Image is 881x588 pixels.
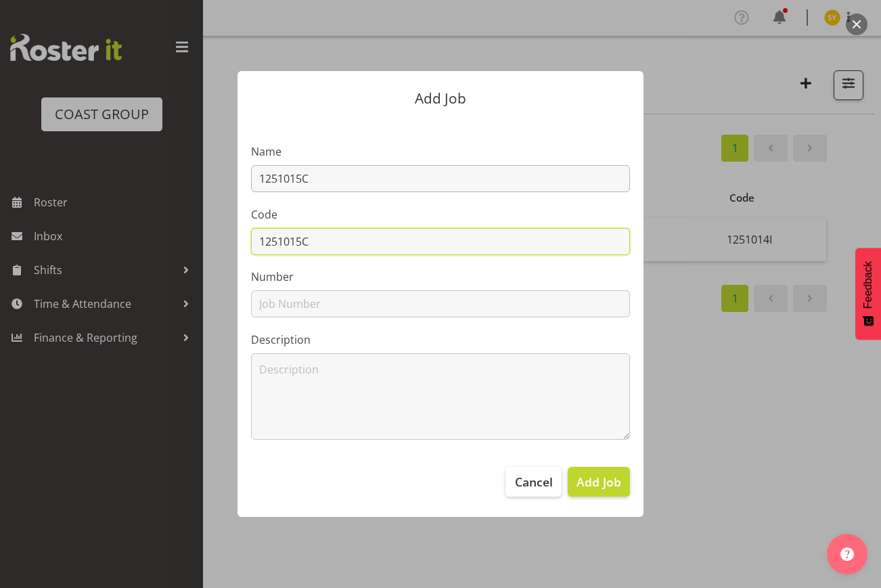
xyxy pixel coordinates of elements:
span: Feedback [862,261,874,309]
label: Code [251,206,630,223]
label: Description [251,332,630,348]
img: help-xxl-2.png [840,547,854,561]
span: Cancel [515,473,553,491]
p: Add Job [251,91,630,106]
button: Cancel [505,467,561,497]
button: Feedback - Show survey [855,248,881,340]
input: Job Name [251,165,630,192]
label: Name [251,143,630,160]
span: Add Job [577,473,621,491]
input: Job Number [251,290,630,317]
label: Number [251,269,630,285]
button: Add Job [568,467,630,497]
input: Job Code [251,228,630,255]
